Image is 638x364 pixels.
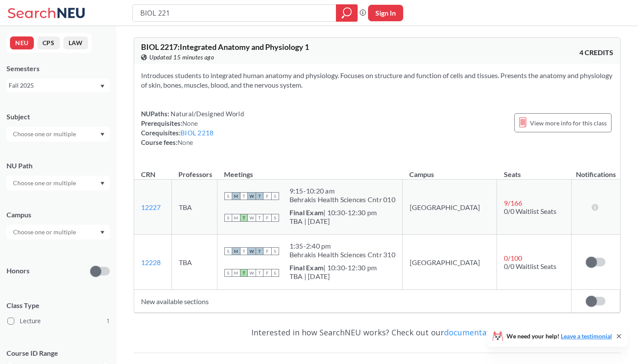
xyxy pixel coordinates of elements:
span: 1 [106,316,110,326]
th: Meetings [217,161,402,180]
span: W [248,247,256,255]
div: | 10:30-12:30 pm [289,263,377,272]
span: We need your help! [506,333,612,339]
td: TBA [171,180,217,235]
span: T [240,214,248,222]
section: Introduces students to integrated human anatomy and physiology. Focuses on structure and function... [141,71,613,90]
span: S [224,247,232,255]
svg: magnifying glass [342,7,352,19]
span: M [232,214,240,222]
svg: Dropdown arrow [100,231,105,234]
td: New available sections [134,290,572,313]
span: T [256,192,263,200]
span: S [224,214,232,222]
div: Dropdown arrow [7,176,110,190]
a: 12227 [141,203,161,211]
svg: Dropdown arrow [100,85,105,88]
a: Leave a testimonial [561,332,612,340]
div: NUPaths: Prerequisites: Corequisites: Course fees: [141,109,244,147]
label: Lecture [7,315,110,327]
td: [GEOGRAPHIC_DATA] [402,180,497,235]
div: Subject [7,112,110,121]
div: Behrakis Health Sciences Cntr 010 [289,195,395,204]
div: Behrakis Health Sciences Cntr 310 [289,250,395,259]
div: Dropdown arrow [7,127,110,141]
input: Class, professor, course number, "phrase" [139,6,330,20]
div: Semesters [7,64,110,73]
span: 9 / 166 [504,199,522,207]
span: S [224,269,232,277]
div: NU Path [7,161,110,171]
div: TBA | [DATE] [289,217,377,226]
span: View more info for this class [530,118,607,128]
th: Campus [402,161,497,180]
div: TBA | [DATE] [289,272,377,281]
p: Honors [7,266,30,276]
div: Interested in how SearchNEU works? Check out our [134,320,621,345]
span: M [232,269,240,277]
div: Dropdown arrow [7,225,110,239]
svg: Dropdown arrow [100,133,105,136]
td: [GEOGRAPHIC_DATA] [402,235,497,290]
b: Final Exam [289,263,324,272]
span: W [248,214,256,222]
span: M [232,192,240,200]
div: Fall 2025Dropdown arrow [7,79,110,92]
span: 0/0 Waitlist Seats [504,262,556,270]
div: Campus [7,210,110,220]
b: Final Exam [289,208,324,216]
span: S [224,192,232,200]
th: Professors [171,161,217,180]
span: Natural/Designed World [169,110,244,118]
span: W [248,192,256,200]
input: Choose one or multiple [9,227,82,237]
input: Choose one or multiple [9,129,82,139]
span: BIOL 2217 : Integrated Anatomy and Physiology 1 [141,42,309,52]
span: S [271,247,279,255]
span: Class Type [7,301,110,310]
div: 9:15 - 10:20 am [289,187,395,195]
td: TBA [171,235,217,290]
button: CPS [37,36,60,49]
button: Sign In [368,5,403,21]
span: M [232,247,240,255]
div: | 10:30-12:30 pm [289,208,377,217]
div: Fall 2025 [9,81,99,90]
th: Seats [497,161,572,180]
span: S [271,214,279,222]
a: BIOL 2218 [181,129,214,137]
span: 0 / 100 [504,254,522,262]
span: F [263,214,271,222]
span: S [271,192,279,200]
a: documentation! [444,327,503,338]
div: 1:35 - 2:40 pm [289,242,395,250]
button: LAW [63,36,88,49]
span: F [263,192,271,200]
span: T [240,269,248,277]
span: 4 CREDITS [579,48,613,57]
div: magnifying glass [336,4,358,22]
button: NEU [10,36,34,49]
span: S [271,269,279,277]
span: None [178,138,193,146]
p: Course ID Range [7,348,110,358]
span: T [256,214,263,222]
span: T [256,247,263,255]
span: T [240,247,248,255]
span: F [263,269,271,277]
span: F [263,247,271,255]
svg: Dropdown arrow [100,182,105,185]
span: T [240,192,248,200]
th: Notifications [572,161,620,180]
div: CRN [141,170,155,179]
span: 0/0 Waitlist Seats [504,207,556,215]
a: 12228 [141,258,161,266]
span: Updated 15 minutes ago [149,52,214,62]
span: W [248,269,256,277]
span: None [182,119,198,127]
input: Choose one or multiple [9,178,82,188]
span: T [256,269,263,277]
